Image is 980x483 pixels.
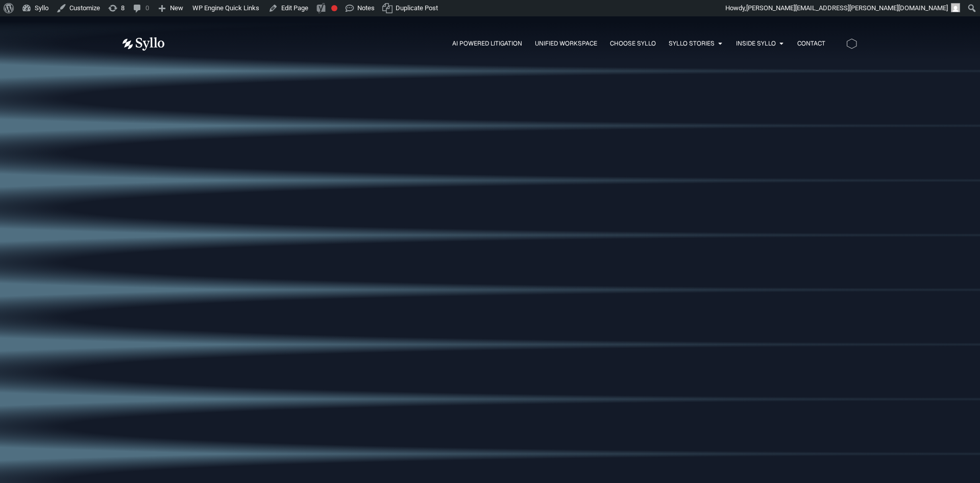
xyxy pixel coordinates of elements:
nav: Menu [185,39,825,49]
img: Vector [122,37,164,51]
a: Inside Syllo [736,39,776,48]
span: [PERSON_NAME][EMAIL_ADDRESS][PERSON_NAME][DOMAIN_NAME] [746,4,948,12]
a: Unified Workspace [535,39,597,48]
a: Choose Syllo [610,39,656,48]
a: Contact [797,39,825,48]
a: AI Powered Litigation [452,39,522,48]
a: Syllo Stories [669,39,715,48]
div: Menu Toggle [185,39,825,49]
div: Focus keyphrase not set [331,5,337,11]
